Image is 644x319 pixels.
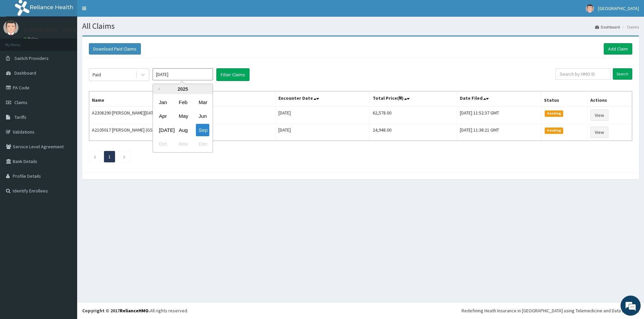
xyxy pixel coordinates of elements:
th: Encounter Date [276,91,370,107]
div: Paid [93,71,101,78]
button: Filter Claims [216,68,250,81]
div: Choose February 2025 [176,96,190,108]
strong: Copyright © 2017 . [82,308,150,314]
span: Tariffs [14,114,26,120]
th: Status [541,91,588,107]
input: Search [613,68,632,80]
td: [DATE] [276,124,370,141]
div: Chat with us now [35,37,113,46]
a: Page 1 is your current page [108,154,111,160]
td: A2105017 [PERSON_NAME] (GSV/11884/A) [89,124,276,141]
span: Switch Providers [14,55,49,61]
footer: All rights reserved. [77,302,644,319]
input: Select Month and Year [153,68,213,80]
textarea: Type your message and hit 'Enter' [3,183,128,206]
a: View [590,127,608,138]
div: Redefining Heath Insurance in [GEOGRAPHIC_DATA] using Telemedicine and Data Science! [462,307,639,314]
td: 62,578.00 [370,106,457,124]
a: Online [23,36,40,41]
td: [DATE] [276,106,370,124]
div: 2025 [153,84,213,94]
div: Choose September 2025 [196,124,209,136]
div: month 2025-09 [153,95,213,151]
div: Choose May 2025 [176,110,190,123]
a: Previous page [93,154,96,160]
button: Previous Year [156,87,160,91]
td: A2308290 [PERSON_NAME][DATE] (GSV/12451/A) [89,106,276,124]
th: Date Filed [457,91,541,107]
span: Dashboard [14,70,36,76]
th: Actions [588,91,632,107]
div: Choose January 2025 [156,96,170,108]
a: View [590,109,608,121]
img: d_794563401_company_1708531726252_794563401 [12,33,27,50]
div: Choose March 2025 [196,96,209,108]
span: Claims [14,99,28,105]
h1: All Claims [82,22,639,30]
li: Claims [621,24,639,30]
a: Dashboard [595,24,620,30]
input: Search by HMO ID [555,68,610,80]
span: [GEOGRAPHIC_DATA] [598,5,639,11]
td: [DATE] 11:52:37 GMT [457,106,541,124]
td: [DATE] 11:38:21 GMT [457,124,541,141]
div: Choose April 2025 [156,110,170,123]
th: Name [89,91,276,107]
a: Add Claim [604,43,632,55]
div: Choose July 2025 [156,124,170,136]
img: User Image [3,20,18,35]
a: RelianceHMO [120,308,149,314]
p: [GEOGRAPHIC_DATA] [23,27,79,33]
button: Download Paid Claims [89,43,141,55]
a: Next page [123,154,126,160]
span: Pending [545,110,563,116]
img: User Image [586,4,594,13]
th: Total Price(₦) [370,91,457,107]
div: Choose August 2025 [176,124,190,136]
span: Pending [545,128,563,134]
div: Minimize live chat window [110,3,126,19]
td: 24,948.00 [370,124,457,141]
span: We're online! [39,84,93,152]
div: Choose June 2025 [196,110,209,123]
